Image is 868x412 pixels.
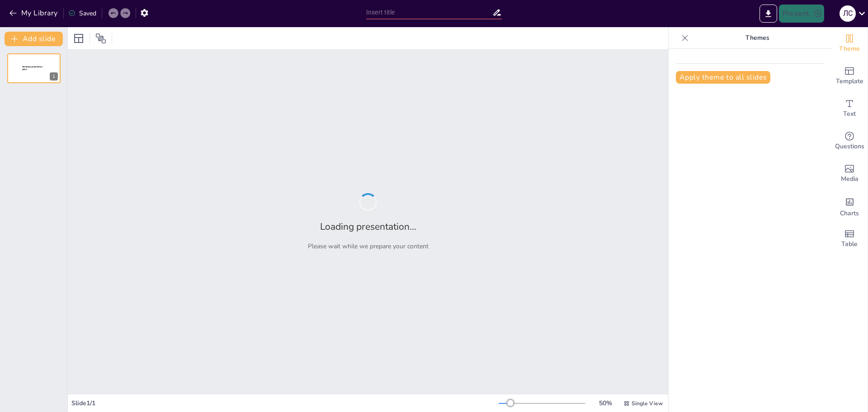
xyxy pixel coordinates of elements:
div: Л С [840,5,856,22]
button: Л С [840,5,856,23]
button: Export to PowerPoint [759,5,777,23]
div: Add a table [831,223,868,255]
h2: Loading presentation... [320,220,416,233]
span: Single View [632,400,663,407]
div: Layout [71,31,86,46]
span: Media [841,174,859,184]
div: 1 [50,72,58,81]
button: Apply theme to all slides [676,71,770,84]
span: Position [95,33,106,44]
div: Add text boxes [831,92,868,125]
span: Table [841,239,858,249]
input: Insert title [366,6,492,19]
span: Template [836,76,863,86]
div: Get real-time input from your audience [831,125,868,157]
div: Add ready made slides [831,60,868,92]
button: Present [779,5,824,23]
div: Change the overall theme [831,27,868,60]
p: Please wait while we prepare your content [308,242,429,251]
button: My Library [7,6,61,20]
div: 50 % [594,399,616,407]
span: Sendsteps presentation editor [22,66,42,71]
div: Saved [68,9,96,18]
span: Charts [840,208,859,218]
span: Questions [835,142,864,152]
p: Themes [692,27,822,49]
span: Text [843,109,856,119]
span: Theme [839,44,860,54]
button: Add slide [5,32,63,46]
div: Slide 1 / 1 [71,399,499,407]
div: 1 [7,53,61,83]
div: Add charts and graphs [831,190,868,223]
div: Add images, graphics, shapes or video [831,157,868,190]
